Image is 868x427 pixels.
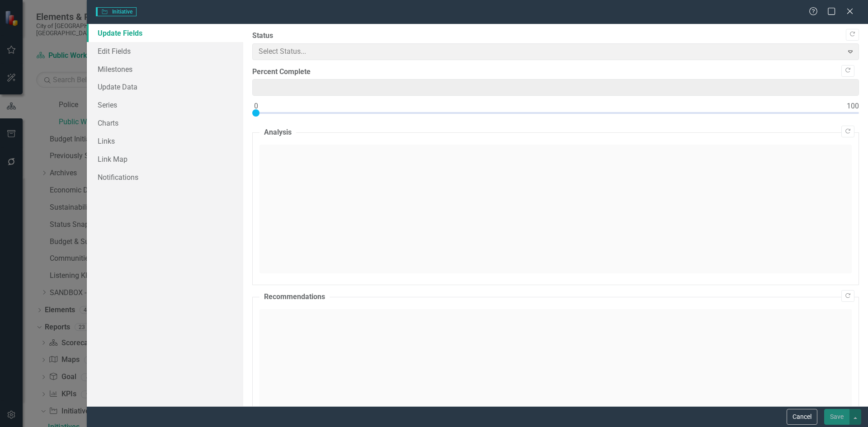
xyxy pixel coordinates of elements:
[252,67,859,77] label: Percent Complete
[87,42,243,60] a: Edit Fields
[87,132,243,150] a: Links
[824,409,849,425] button: Save
[87,150,243,168] a: Link Map
[87,114,243,132] a: Charts
[252,31,859,41] label: Status
[87,78,243,96] a: Update Data
[87,168,243,186] a: Notifications
[87,24,243,42] a: Update Fields
[87,60,243,78] a: Milestones
[259,292,330,302] legend: Recommendations
[259,127,296,138] legend: Analysis
[96,7,137,16] span: Initiative
[787,409,817,425] button: Cancel
[87,96,243,114] a: Series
